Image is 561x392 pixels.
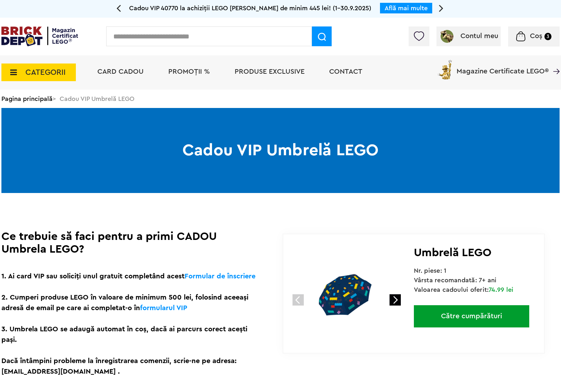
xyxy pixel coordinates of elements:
span: Vârsta recomandată: 7+ ani [414,277,497,283]
span: Nr. piese: 1 [414,267,447,274]
a: Contact [329,68,362,75]
a: Către cumpărături [414,305,529,327]
a: Formular de înscriere [185,273,255,280]
a: PROMOȚII % [168,68,210,75]
span: CATEGORII [25,68,66,76]
small: 3 [544,33,551,40]
a: Card Cadou [97,68,144,75]
div: > Cadou VIP Umbrelă LEGO [1,90,560,108]
span: Coș [530,32,542,40]
a: formularul VIP [140,304,187,312]
span: Magazine Certificate LEGO® [457,59,549,75]
span: Valoarea cadoului oferit: [414,287,514,293]
h1: Ce trebuie să faci pentru a primi CADOU Umbrela LEGO? [1,230,263,255]
span: 74.99 lei [489,287,513,293]
a: Află mai multe [385,5,428,11]
span: Umbrelă LEGO [414,247,491,258]
span: Cadou VIP 40770 la achiziții LEGO [PERSON_NAME] de minim 445 lei! (1-30.9.2025) [129,5,371,11]
span: Contul meu [460,32,498,40]
a: Magazine Certificate LEGO® [549,59,560,66]
img: cadou-umbrela-lego.jpg [299,247,393,341]
p: 1. Ai card VIP sau soliciți unul gratuit completând acest 2. Cumperi produse LEGO în valoare de m... [1,271,263,377]
a: Pagina principală [1,96,53,102]
a: Contul meu [439,32,498,40]
h1: Cadou VIP Umbrelă LEGO [1,108,560,193]
a: Produse exclusive [235,68,304,75]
